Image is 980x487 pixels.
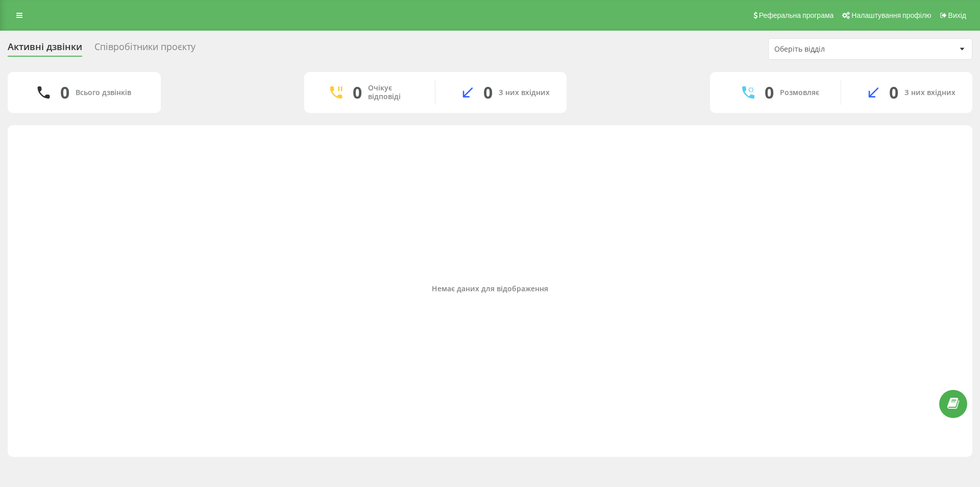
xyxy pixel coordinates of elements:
div: 0 [765,83,774,102]
div: Співробітники проєкту [94,41,195,57]
div: Очікує відповіді [368,84,420,101]
div: Немає даних для відображення [16,284,964,293]
div: 0 [483,83,493,102]
div: 0 [889,83,898,102]
div: З них вхідних [499,88,550,97]
div: 0 [60,83,69,102]
span: Вихід [948,11,966,19]
div: Розмовляє [780,88,819,97]
div: Оберіть відділ [774,45,896,54]
div: Всього дзвінків [76,88,131,97]
div: Активні дзвінки [8,41,82,57]
div: 0 [353,83,362,102]
span: Реферальна програма [759,11,834,19]
span: Налаштування профілю [851,11,931,19]
div: З них вхідних [904,88,955,97]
